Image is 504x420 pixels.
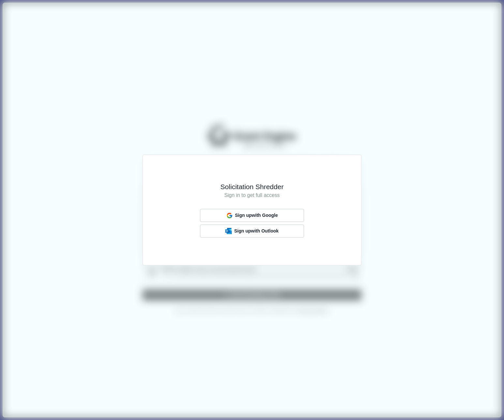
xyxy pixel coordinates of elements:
h1: Solicitation Shredder [152,182,352,191]
h1: Sign in to get full access [152,191,352,200]
button: Outlook LogoSign upwith Outlook [200,224,304,237]
span: Sign up with Google [235,213,278,218]
img: Outlook Logo [225,228,232,234]
span: Sign up with Outlook [234,228,278,234]
button: Sign upwith Google [200,209,304,222]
